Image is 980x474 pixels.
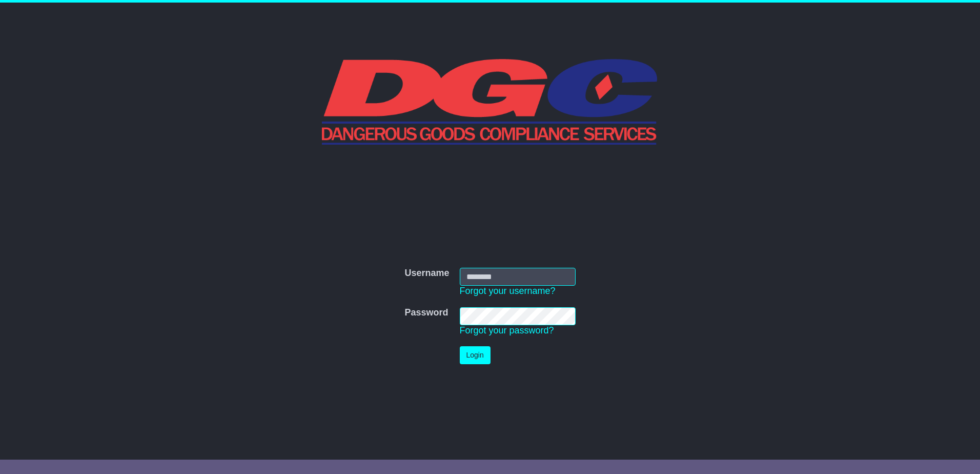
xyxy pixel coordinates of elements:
label: Username [404,268,449,279]
a: Forgot your username? [460,286,556,296]
label: Password [404,307,448,319]
img: DGC QLD [322,57,659,145]
a: Forgot your password? [460,325,554,335]
button: Login [460,346,491,364]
